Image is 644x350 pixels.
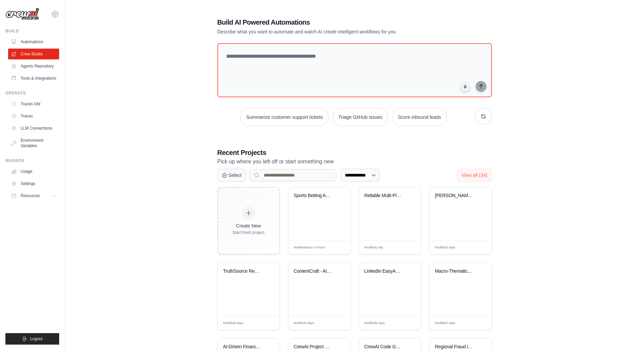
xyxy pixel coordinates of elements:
[405,245,410,250] span: Edit
[405,321,410,326] span: Edit
[233,230,265,235] div: Start fresh project
[240,108,328,126] button: Summarize customer support tickets
[8,135,59,151] a: Environment Variables
[364,268,405,274] div: LinkedIn EasyApply Automation
[294,321,314,326] span: Modified 4 days
[8,49,59,59] a: Crew Studio
[294,245,326,250] span: Modified about 14 hours
[294,193,335,199] div: Sports Betting Assistant
[8,36,59,47] a: Automations
[334,321,340,326] span: Edit
[435,245,456,250] span: Modified 3 days
[223,321,244,326] span: Modified 4 days
[223,268,264,274] div: TruthSource Research Engine
[364,245,383,250] span: Modified 1 day
[8,111,59,122] a: Traces
[30,336,43,342] span: Logout
[217,18,445,27] h1: Build AI Powered Automations
[8,99,59,109] a: Traces Old
[217,169,246,182] button: Select
[334,245,340,250] span: Edit
[475,321,481,326] span: Edit
[8,190,59,201] button: Resources
[294,344,335,350] div: CrewAI Project Builder
[223,344,264,350] div: AI-Driven Financial Trading Crew
[217,148,492,157] h3: Recent Projects
[263,321,269,326] span: Edit
[217,157,492,166] p: Pick up where you left off or start something new
[233,222,265,229] div: Create New
[475,108,492,125] button: Get new suggestions
[21,193,40,198] span: Resources
[8,123,59,134] a: LLM Connections
[5,333,59,345] button: Logout
[364,193,405,199] div: Reliable Multi-Platform Sports Betting Analyzer
[8,178,59,189] a: Settings
[475,245,481,250] span: Edit
[435,268,476,274] div: Macro-Thematic ETF Finder
[364,321,385,326] span: Modified 6 days
[5,158,59,163] div: Manage
[8,73,59,84] a: Tools & Integrations
[460,82,470,92] button: Click to speak your automation idea
[5,28,59,34] div: Build
[435,193,476,199] div: Insider Trading & Whale Watch Intelligence
[294,268,335,274] div: ContentCraft - AI Writing & Editing Assistant
[435,344,476,350] div: Regional Fraud Intelligence Automation
[333,108,388,126] button: Triage GitHub issues
[435,321,456,326] span: Modified 7 days
[217,28,445,35] p: Describe what you want to automate and watch AI create intelligent workflows for you
[461,172,487,178] span: View all (34)
[364,344,405,350] div: CrewAI Code Generator with Documentation
[457,169,492,182] button: View all (34)
[5,8,39,21] img: Logo
[5,90,59,96] div: Operate
[8,61,59,72] a: Agents Repository
[8,166,59,177] a: Usage
[392,108,447,126] button: Score inbound leads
